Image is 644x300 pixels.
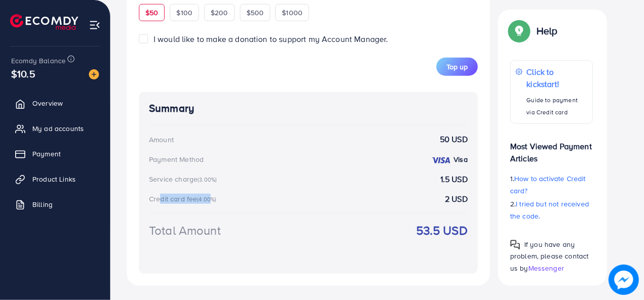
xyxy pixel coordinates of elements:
[510,240,520,250] img: Popup guide
[11,66,35,81] span: $10.5
[528,263,564,273] span: Messenger
[440,134,468,145] strong: 50 USD
[32,98,63,108] span: Overview
[510,132,593,164] p: Most Viewed Payment Articles
[416,222,468,239] strong: 53.5 USD
[609,265,639,295] img: image
[10,14,78,30] img: logo
[197,195,216,203] small: (4.00%)
[510,174,586,196] span: How to activate Credit card?
[145,8,158,18] span: $50
[89,19,101,31] img: menu
[510,22,528,40] img: Popup guide
[8,118,103,139] a: My ad accounts
[246,8,264,18] span: $500
[510,239,589,273] span: If you have any problem, please contact us by
[445,193,468,205] strong: 2 USD
[211,8,228,18] span: $200
[11,56,66,66] span: Ecomdy Balance
[510,173,593,197] p: 1.
[510,199,589,221] span: I tried but not received the code.
[8,169,103,189] a: Product Links
[176,8,192,18] span: $100
[527,66,587,90] p: Click to kickstart!
[8,93,103,113] a: Overview
[431,156,451,164] img: credit
[32,123,84,134] span: My ad accounts
[32,199,53,209] span: Billing
[536,25,558,37] p: Help
[510,198,593,222] p: 2.
[32,174,76,184] span: Product Links
[149,222,221,239] div: Total Amount
[89,69,99,79] img: image
[282,8,303,18] span: $1000
[436,58,478,76] button: Top up
[32,149,61,159] span: Payment
[197,176,217,184] small: (3.00%)
[149,194,220,204] div: Credit card fee
[8,194,103,215] a: Billing
[149,135,174,145] div: Amount
[8,144,103,164] a: Payment
[454,154,468,164] strong: Visa
[149,174,220,184] div: Service charge
[149,102,468,115] h4: Summary
[527,94,587,118] p: Guide to payment via Credit card
[440,174,468,185] strong: 1.5 USD
[154,33,388,45] span: I would like to make a donation to support my Account Manager.
[149,154,204,164] div: Payment Method
[447,62,468,72] span: Top up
